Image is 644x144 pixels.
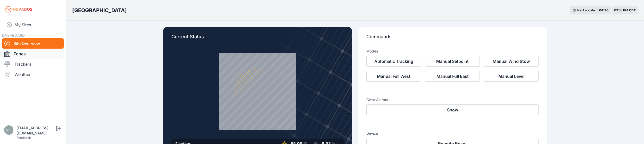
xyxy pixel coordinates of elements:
[16,136,31,140] a: Feedback
[366,33,539,44] p: Commands
[72,4,127,17] nav: Breadcrumb
[2,69,64,80] a: Weather
[425,71,480,82] button: Manual Full East
[2,38,64,49] a: Site Overview
[366,49,378,54] h3: Modes
[577,8,598,12] span: Next update in
[599,8,608,12] div: 04 : 30
[366,104,539,115] button: Snow
[4,125,13,135] img: rono@prim.com
[366,71,421,82] button: Manual Full West
[171,33,344,44] p: Current Status
[2,59,64,69] a: Trackers
[484,71,539,82] button: Manual Level
[16,125,55,136] div: [EMAIL_ADDRESS][DOMAIN_NAME]
[2,49,64,59] a: Zones
[366,97,539,102] h3: Clear Alarms
[72,7,127,14] h3: [GEOGRAPHIC_DATA]
[425,56,480,67] button: Manual Setpoint
[629,8,636,12] span: CDT
[4,5,33,13] img: Nevados
[2,19,64,31] a: My Sites
[614,8,628,12] span: 03:35 PM
[484,56,539,67] button: Manual Wind Stow
[366,56,421,67] button: Automatic Tracking
[366,131,539,136] h3: Device
[2,33,25,37] span: DASHBOARD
